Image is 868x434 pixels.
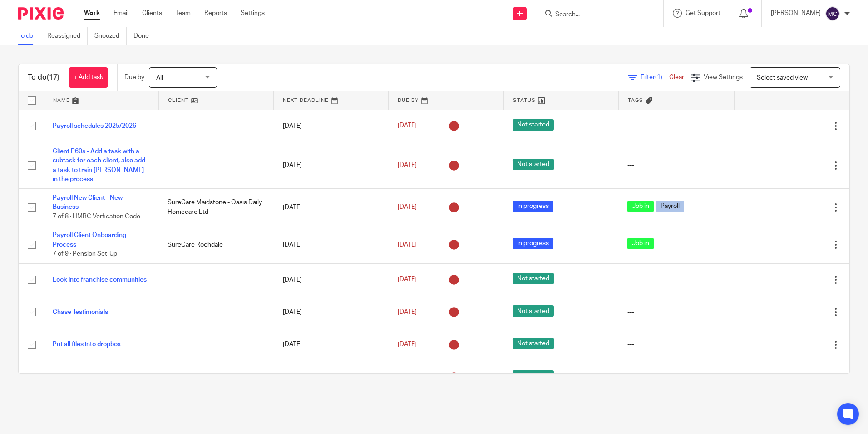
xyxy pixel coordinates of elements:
[655,74,662,81] span: (1)
[704,74,743,81] span: View Settings
[274,226,389,263] td: [DATE]
[398,242,417,248] span: [DATE]
[124,73,144,82] p: Due by
[18,7,64,20] img: Pixie
[513,370,554,382] span: Not started
[28,73,59,82] h1: To do
[53,123,136,129] a: Payroll schedules 2025/2026
[53,251,117,257] span: 7 of 9 · Pension Set-Up
[825,6,840,21] img: svg%3E
[113,9,128,18] a: Email
[513,238,553,249] span: In progress
[274,189,389,226] td: [DATE]
[398,309,417,315] span: [DATE]
[513,159,554,170] span: Not started
[641,74,669,81] span: Filter
[18,27,40,45] a: To do
[274,296,389,328] td: [DATE]
[627,308,725,317] div: ---
[156,75,163,81] span: All
[554,11,636,19] input: Search
[627,340,725,349] div: ---
[627,201,654,212] span: Job in
[398,341,417,348] span: [DATE]
[513,201,553,212] span: In progress
[513,305,554,317] span: Not started
[53,213,140,220] span: 7 of 8 · HMRC Verfication Code
[513,338,554,349] span: Not started
[757,75,808,81] span: Select saved view
[627,161,725,170] div: ---
[84,9,100,18] a: Work
[627,275,725,284] div: ---
[513,119,554,131] span: Not started
[627,238,654,249] span: Job in
[176,9,191,18] a: Team
[204,9,227,18] a: Reports
[47,74,59,81] span: (17)
[241,9,265,18] a: Settings
[771,9,821,18] p: [PERSON_NAME]
[53,277,147,283] a: Look into franchise communities
[53,195,123,210] a: Payroll New Client - New Business
[513,273,554,284] span: Not started
[53,341,121,348] a: Put all files into dropbox
[274,142,389,188] td: [DATE]
[274,110,389,142] td: [DATE]
[94,27,127,45] a: Snoozed
[158,226,273,263] td: SureCare Rochdale
[47,27,88,45] a: Reassigned
[274,263,389,296] td: [DATE]
[53,232,126,247] a: Payroll Client Onboarding Process
[686,10,720,16] span: Get Support
[398,277,417,283] span: [DATE]
[158,189,273,226] td: SureCare Maidstone - Oasis Daily Homecare Ltd
[669,74,684,81] a: Clear
[627,121,725,131] div: ---
[627,373,725,382] div: ---
[142,9,162,18] a: Clients
[628,98,643,103] span: Tags
[53,309,108,315] a: Chase Testimonials
[398,162,417,168] span: [DATE]
[53,148,145,182] a: Client P60s - Add a task with a subtask for each client, also add a task to train [PERSON_NAME] i...
[274,328,389,361] td: [DATE]
[398,204,417,211] span: [DATE]
[69,67,108,88] a: + Add task
[274,361,389,393] td: [DATE]
[656,201,684,212] span: Payroll
[398,123,417,129] span: [DATE]
[133,27,156,45] a: Done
